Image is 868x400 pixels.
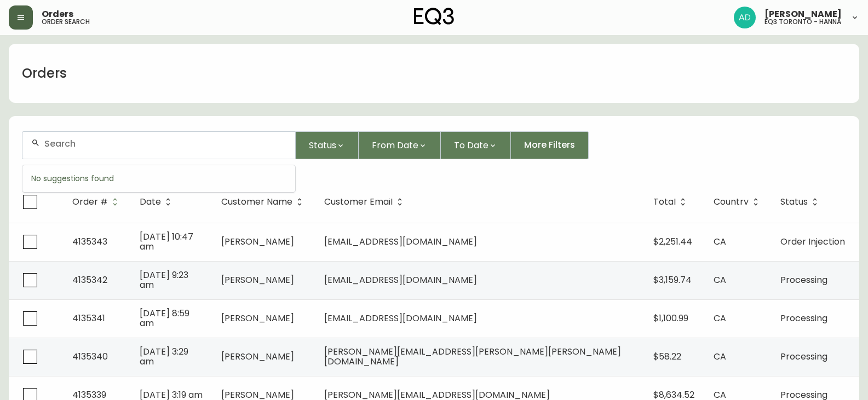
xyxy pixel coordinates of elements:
[140,269,188,291] span: [DATE] 9:23 am
[22,64,67,83] h1: Orders
[454,138,488,152] span: To Date
[780,350,827,363] span: Processing
[653,197,690,207] span: Total
[324,199,393,205] span: Customer Email
[221,235,294,248] span: [PERSON_NAME]
[140,230,193,253] span: [DATE] 10:47 am
[780,312,827,324] span: Processing
[140,345,188,368] span: [DATE] 3:29 am
[780,235,845,248] span: Order Injection
[221,197,307,207] span: Customer Name
[414,8,455,25] img: logo
[72,350,108,363] span: 4135340
[714,274,726,286] span: CA
[72,235,107,248] span: 4135343
[140,199,161,205] span: Date
[42,10,73,19] span: Orders
[714,235,726,248] span: CA
[324,312,477,324] span: [EMAIL_ADDRESS][DOMAIN_NAME]
[221,312,294,324] span: [PERSON_NAME]
[72,199,108,205] span: Order #
[653,199,676,205] span: Total
[296,131,359,159] button: Status
[714,199,749,205] span: Country
[524,139,575,151] span: More Filters
[140,307,189,329] span: [DATE] 8:59 am
[221,199,292,205] span: Customer Name
[309,138,336,152] span: Status
[372,138,418,152] span: From Date
[324,274,477,286] span: [EMAIL_ADDRESS][DOMAIN_NAME]
[714,350,726,363] span: CA
[734,7,756,28] img: 5042b7eed22bbf7d2bc86013784b9872
[764,10,842,19] span: [PERSON_NAME]
[324,345,621,368] span: [PERSON_NAME][EMAIL_ADDRESS][PERSON_NAME][PERSON_NAME][DOMAIN_NAME]
[221,274,294,286] span: [PERSON_NAME]
[714,197,763,207] span: Country
[140,197,175,207] span: Date
[72,312,105,324] span: 4135341
[780,197,822,207] span: Status
[653,274,692,286] span: $3,159.74
[221,350,294,363] span: [PERSON_NAME]
[42,19,90,25] h5: order search
[780,274,827,286] span: Processing
[764,19,841,25] h5: eq3 toronto - hanna
[653,350,681,363] span: $58.22
[22,165,295,192] div: No suggestions found
[44,138,286,149] input: Search
[72,274,107,286] span: 4135342
[441,131,511,159] button: To Date
[653,235,692,248] span: $2,251.44
[714,312,726,324] span: CA
[780,199,808,205] span: Status
[653,312,688,324] span: $1,100.99
[72,197,122,207] span: Order #
[511,131,589,159] button: More Filters
[359,131,441,159] button: From Date
[324,235,477,248] span: [EMAIL_ADDRESS][DOMAIN_NAME]
[324,197,407,207] span: Customer Email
